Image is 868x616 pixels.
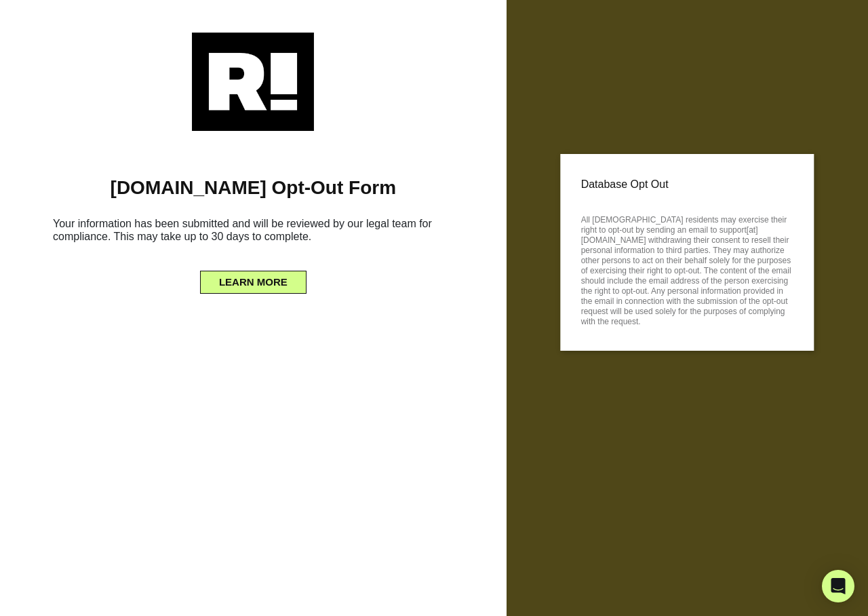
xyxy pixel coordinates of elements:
p: Database Opt Out [581,174,793,195]
img: Retention.com [192,33,314,131]
button: LEARN MORE [200,271,307,294]
p: All [DEMOGRAPHIC_DATA] residents may exercise their right to opt-out by sending an email to suppo... [581,211,793,327]
div: Open Intercom Messenger [822,570,854,602]
h1: [DOMAIN_NAME] Opt-Out Form [20,176,486,199]
a: LEARN MORE [200,273,307,284]
h6: Your information has been submitted and will be reviewed by our legal team for compliance. This m... [20,212,486,254]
